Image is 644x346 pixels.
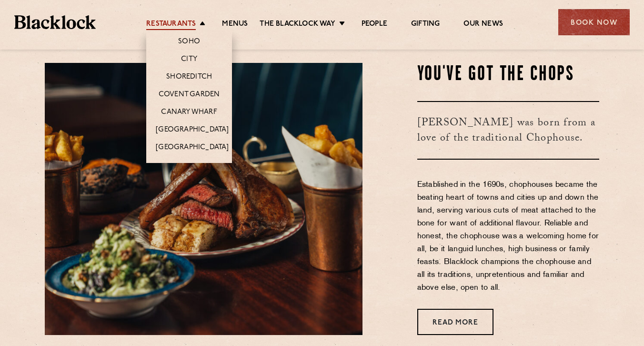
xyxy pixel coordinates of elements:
a: Restaurants [146,20,196,30]
div: Book Now [558,9,630,35]
a: Soho [178,37,200,48]
a: Canary Wharf [161,108,217,118]
a: The Blacklock Way [260,20,335,30]
a: Covent Garden [159,90,220,101]
h2: You've Got The Chops [417,63,600,87]
a: Read More [417,309,493,335]
a: People [362,20,387,30]
p: Established in the 1690s, chophouses became the beating heart of towns and cities up and down the... [417,179,600,295]
a: Shoreditch [166,72,212,83]
a: [GEOGRAPHIC_DATA] [156,125,229,136]
h3: [PERSON_NAME] was born from a love of the traditional Chophouse. [417,101,600,160]
a: City [181,55,197,65]
a: [GEOGRAPHIC_DATA] [156,143,229,153]
a: Menus [222,20,248,30]
a: Gifting [411,20,440,30]
a: Our News [463,20,503,30]
img: BL_Textured_Logo-footer-cropped.svg [14,15,96,29]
